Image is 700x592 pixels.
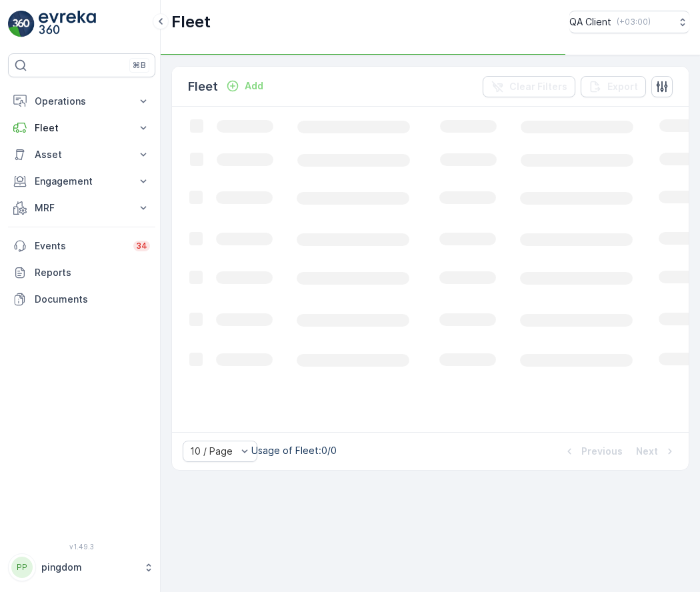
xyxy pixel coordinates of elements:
[636,445,658,458] p: Next
[607,80,638,93] p: Export
[581,76,646,97] button: Export
[617,17,651,27] p: ( +03:00 )
[133,60,146,71] p: ⌘B
[245,79,263,93] p: Add
[8,553,155,581] button: PPpingdom
[509,80,567,93] p: Clear Filters
[35,148,129,161] p: Asset
[35,121,129,135] p: Fleet
[8,88,155,115] button: Operations
[35,95,129,108] p: Operations
[8,168,155,195] button: Engagement
[8,141,155,168] button: Asset
[8,233,155,259] a: Events34
[35,293,150,306] p: Documents
[569,11,689,33] button: QA Client(+03:00)
[8,543,155,551] span: v 1.49.3
[635,443,678,459] button: Next
[251,444,337,457] p: Usage of Fleet : 0/0
[8,286,155,313] a: Documents
[8,115,155,141] button: Fleet
[35,175,129,188] p: Engagement
[561,443,624,459] button: Previous
[39,11,96,37] img: logo_light-DOdMpM7g.png
[35,201,129,215] p: MRF
[8,195,155,221] button: MRF
[8,259,155,286] a: Reports
[483,76,575,97] button: Clear Filters
[35,239,125,253] p: Events
[569,15,611,29] p: QA Client
[41,561,137,574] p: pingdom
[188,77,218,96] p: Fleet
[136,241,147,251] p: 34
[581,445,623,458] p: Previous
[8,11,35,37] img: logo
[171,11,211,33] p: Fleet
[11,557,33,578] div: PP
[35,266,150,279] p: Reports
[221,78,269,94] button: Add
